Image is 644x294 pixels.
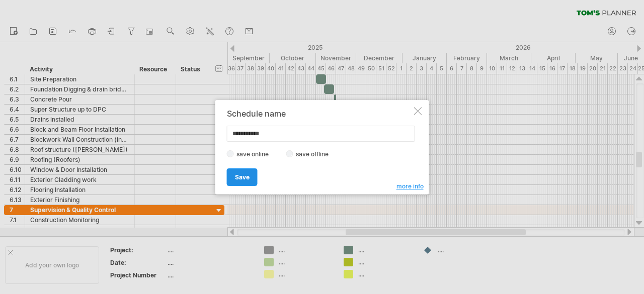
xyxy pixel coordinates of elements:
div: Schedule name [227,109,412,118]
a: Save [227,168,258,186]
label: save offline [293,150,337,158]
span: Save [235,173,250,181]
label: save online [234,150,277,158]
span: more info [396,182,424,190]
